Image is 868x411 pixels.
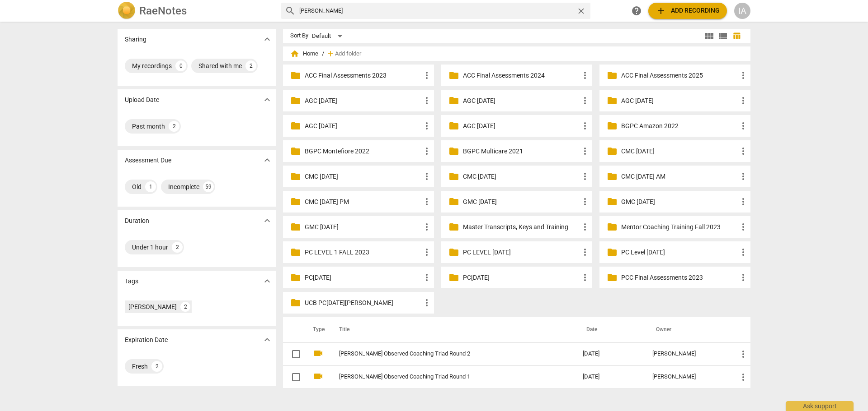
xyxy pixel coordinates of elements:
[421,95,432,106] span: more_vert
[463,71,580,80] p: ACC Final Assessments 2024
[448,146,459,157] span: folder
[607,171,618,182] span: folder
[260,274,274,288] button: Show more
[125,335,168,345] p: Expiration Date
[180,302,190,312] div: 2
[290,222,301,232] span: folder
[290,120,301,131] span: folder
[607,272,618,283] span: folder
[290,272,301,283] span: folder
[421,171,432,182] span: more_vert
[607,196,618,207] span: folder
[290,146,301,157] span: folder
[421,272,432,283] span: more_vert
[607,70,618,81] span: folder
[290,32,308,39] div: Sort By
[305,222,421,232] p: GMC SEP 2023
[169,121,179,132] div: 2
[290,247,301,258] span: folder
[621,71,738,80] p: ACC Final Assessments 2025
[125,216,149,226] p: Duration
[621,197,738,207] p: GMC JUN 2024
[576,317,645,342] th: Date
[738,372,749,383] span: more_vert
[580,70,590,81] span: more_vert
[312,29,345,43] div: Default
[580,171,590,182] span: more_vert
[576,342,645,365] td: [DATE]
[448,272,459,283] span: folder
[621,121,738,131] p: BGPC Amazon 2022
[262,155,273,166] span: expand_more
[305,96,421,106] p: AGC APR 2024
[738,196,749,207] span: more_vert
[262,334,273,345] span: expand_more
[621,273,738,282] p: PCC Final Assessments 2023
[125,277,138,286] p: Tags
[448,222,459,232] span: folder
[607,247,618,258] span: folder
[305,172,421,181] p: CMC April 2022
[656,5,666,16] span: add
[132,61,172,70] div: My recordings
[145,181,156,192] div: 1
[290,70,301,81] span: folder
[580,95,590,106] span: more_vert
[576,365,645,388] td: [DATE]
[290,49,318,58] span: Home
[290,171,301,182] span: folder
[306,317,328,342] th: Type
[175,60,186,71] div: 0
[580,146,590,157] span: more_vert
[738,146,749,157] span: more_vert
[645,317,731,342] th: Owner
[738,70,749,81] span: more_vert
[260,93,274,106] button: Show more
[128,302,177,311] div: [PERSON_NAME]
[421,297,432,308] span: more_vert
[463,248,580,257] p: PC LEVEL 1 MAY 2024
[463,147,580,156] p: BGPC Multicare 2021
[339,351,550,357] a: [PERSON_NAME] Observed Coaching Triad Round 2
[328,317,576,342] th: Title
[738,222,749,232] span: more_vert
[738,95,749,106] span: more_vert
[339,374,550,380] a: [PERSON_NAME] Observed Coaching Triad Round 1
[421,146,432,157] span: more_vert
[730,29,743,43] button: Table view
[299,4,573,18] input: Search
[648,3,727,19] button: Upload
[245,60,256,71] div: 2
[326,49,335,58] span: add
[607,222,618,232] span: folder
[305,197,421,207] p: CMC OCT 2024 PM
[448,196,459,207] span: folder
[621,222,738,232] p: Mentor Coaching Training Fall 2023
[631,5,642,16] span: help
[305,273,421,282] p: PC1 FEB 2025
[305,71,421,80] p: ACC Final Assessments 2023
[290,49,299,58] span: home
[421,247,432,258] span: more_vert
[463,273,580,282] p: PC1 MAY 2025
[580,272,590,283] span: more_vert
[628,3,645,19] a: Help
[734,3,750,19] button: IA
[738,247,749,258] span: more_vert
[305,298,421,308] p: UCB PC1 JAN 2025
[313,348,324,359] span: videocam
[621,248,738,257] p: PC Level 1 SEP 2024
[717,31,728,42] span: view_list
[716,29,730,43] button: List view
[732,32,741,40] span: table_chart
[260,333,274,346] button: Show more
[421,70,432,81] span: more_vert
[607,120,618,131] span: folder
[576,6,586,16] span: close
[738,171,749,182] span: more_vert
[580,196,590,207] span: more_vert
[607,95,618,106] span: folder
[132,362,148,371] div: Fresh
[463,197,580,207] p: GMC FEB 2024
[463,121,580,131] p: AGC OCT 2024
